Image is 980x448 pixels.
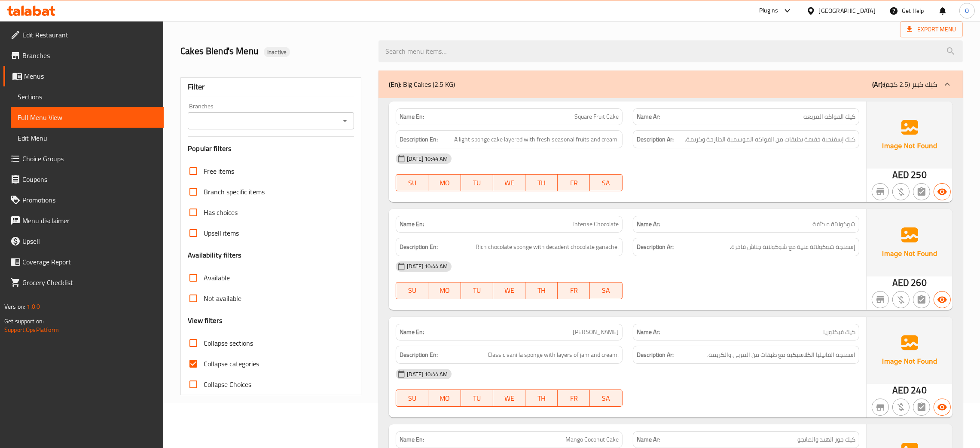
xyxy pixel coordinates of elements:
span: اسفنجة الفانيليا الكلاسيكية مع طبقات من المربى والكريمة. [707,350,855,360]
h3: View filters [188,316,223,325]
span: Grocery Checklist [22,277,157,288]
img: Ae5nvW7+0k+MAAAAAElFTkSuQmCC [867,209,953,276]
strong: Description Ar: [637,134,674,145]
div: (En): Big Cakes (2.5 KG)(Ar):كيك كبير (2.5 كجم) [379,71,963,98]
button: TU [461,282,493,299]
span: AED [892,382,909,399]
span: Has choices [204,207,238,218]
span: SU [400,392,425,405]
span: SA [593,177,619,189]
button: WE [493,174,525,191]
span: Branch specific items [204,187,265,197]
button: Not branch specific item [872,291,889,308]
span: 250 [911,166,926,183]
span: WE [497,177,522,189]
a: Edit Restaurant [3,25,164,45]
span: شوكولاتة مكثفة [812,220,855,229]
button: TU [461,174,493,191]
span: Upsell items [204,228,239,238]
strong: Description En: [400,242,438,252]
button: TH [525,282,558,299]
span: MO [432,284,457,297]
button: SA [590,282,622,299]
button: SA [590,390,622,407]
span: MO [432,392,457,405]
a: Choice Groups [3,148,164,169]
span: [DATE] 10:44 AM [403,370,451,378]
a: Coupons [3,169,164,190]
span: Sections [18,92,157,102]
div: Inactive [264,47,290,57]
span: 1.0.0 [27,301,40,312]
h2: Cakes Blend's Menu [180,45,368,58]
span: SU [400,284,425,297]
h3: Availability filters [188,250,241,260]
span: كيك جوز الهند والمانجو [797,435,855,444]
a: Coverage Report [3,252,164,272]
span: Available [204,273,230,283]
span: SA [593,392,619,405]
button: SU [396,174,428,191]
button: FR [558,174,590,191]
span: Intense Chocolate [573,220,619,229]
span: TH [529,177,554,189]
span: Collapse categories [204,359,259,369]
span: Rich chocolate sponge with decadent chocolate ganache. [476,242,619,252]
span: 260 [911,274,926,291]
span: Free items [204,166,234,176]
button: Purchased item [892,183,910,200]
strong: Description En: [400,134,438,145]
span: كيك فيكتوريا [823,328,855,337]
span: A light sponge cake layered with fresh seasonal fruits and cream. [454,134,619,145]
a: Sections [11,86,164,107]
button: Not branch specific item [872,399,889,416]
span: Choice Groups [22,153,157,164]
span: SA [593,284,619,297]
a: Support.OpsPlatform [4,324,59,335]
span: Promotions [22,195,157,205]
p: Big Cakes (2.5 KG) [389,79,455,89]
span: Edit Restaurant [22,30,157,40]
span: TH [529,392,554,405]
span: Classic vanilla sponge with layers of jam and cream. [488,350,619,360]
span: Not available [204,293,241,304]
span: Branches [22,50,157,61]
button: MO [428,390,461,407]
button: Not has choices [913,183,930,200]
strong: Name Ar: [637,435,660,444]
span: FR [561,177,586,189]
span: Inactive [264,48,290,56]
span: Coupons [22,174,157,184]
span: AED [892,166,909,183]
a: Upsell [3,231,164,252]
a: Menu disclaimer [3,210,164,231]
span: TU [464,392,490,405]
button: MO [428,282,461,299]
span: Coverage Report [22,257,157,267]
a: Menus [3,66,164,86]
span: O [965,6,969,15]
button: WE [493,282,525,299]
span: Edit Menu [18,133,157,143]
button: Not branch specific item [872,183,889,200]
div: Plugins [759,6,778,16]
button: TH [525,174,558,191]
span: Upsell [22,236,157,246]
a: Edit Menu [11,128,164,148]
button: FR [558,390,590,407]
span: كيك الفواكه المربعة [803,112,855,121]
span: Export Menu [907,24,956,35]
span: WE [497,392,522,405]
b: (Ar): [872,78,884,91]
button: Purchased item [892,291,910,308]
button: SU [396,282,428,299]
a: Grocery Checklist [3,272,164,293]
strong: Description En: [400,350,438,360]
span: Export Menu [900,21,963,37]
img: Ae5nvW7+0k+MAAAAAElFTkSuQmCC [867,317,953,384]
span: FR [561,284,586,297]
span: 240 [911,382,926,399]
span: Full Menu View [18,112,157,123]
h3: Popular filters [188,144,354,153]
p: كيك كبير (2.5 كجم) [872,79,937,89]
